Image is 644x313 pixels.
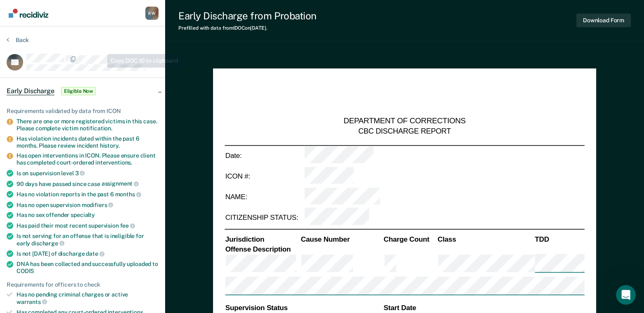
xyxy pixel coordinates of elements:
iframe: Intercom live chat [616,285,636,305]
span: specialty [71,212,95,218]
div: Is not serving for an offense that is ineligible for early [17,233,159,247]
span: date [86,250,104,257]
th: Supervision Status [225,303,383,312]
button: Profile dropdown button [145,7,159,20]
span: assignment [102,180,139,187]
th: Offense Description [225,244,300,253]
th: Cause Number [300,235,383,244]
div: Requirements for officers to check [7,281,159,288]
div: Requirements validated by data from ICON [7,108,159,115]
div: Has paid their most recent supervision [17,222,159,229]
div: K W [145,7,159,20]
th: Start Date [383,303,585,312]
span: 3 [75,170,85,177]
span: months [115,191,141,198]
th: Class [437,235,534,244]
span: fee [120,222,135,229]
span: CODIS [17,268,34,274]
div: Has no open supervision [17,201,159,209]
div: CBC DISCHARGE REPORT [358,126,451,136]
td: CITIZENSHIP STATUS: [225,207,304,228]
button: Download Form [576,14,631,27]
span: Early Discharge [7,87,54,95]
div: Prefilled with data from IDOC on [DATE] . [178,25,317,31]
span: warrants [17,299,47,305]
div: 90 days have passed since case [17,180,159,188]
div: Is not [DATE] of discharge [17,250,159,257]
span: modifiers [82,202,114,208]
img: Recidiviz [9,9,48,18]
span: discharge [31,240,64,247]
button: Back [7,36,29,44]
div: DEPARTMENT OF CORRECTIONS [343,116,466,126]
div: Has violation incidents dated within the past 6 months. Please review incident history. [17,135,159,149]
th: TDD [534,235,585,244]
div: Early Discharge from Probation [178,10,317,22]
th: Charge Count [383,235,437,244]
th: Jurisdiction [225,235,300,244]
div: Has no pending criminal charges or active [17,291,159,305]
div: Has open interventions in ICON. Please ensure client has completed court-ordered interventions. [17,152,159,166]
div: Has no violation reports in the past 6 [17,191,159,198]
div: Is on supervision level [17,169,159,177]
td: NAME: [225,187,304,207]
span: Eligible Now [61,87,96,95]
div: Has no sex offender [17,212,159,219]
div: There are one or more registered victims in this case. Please complete victim notification. [17,118,159,132]
div: DNA has been collected and successfully uploaded to [17,261,159,275]
td: ICON #: [225,166,304,187]
td: Date: [225,145,304,166]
